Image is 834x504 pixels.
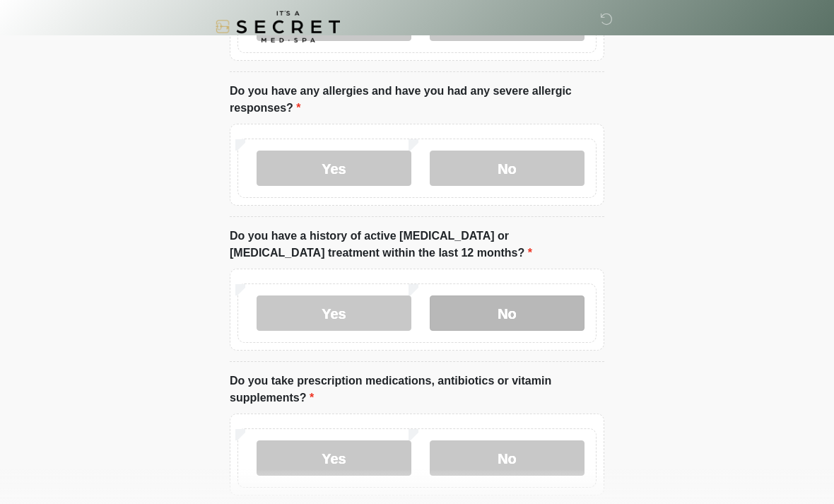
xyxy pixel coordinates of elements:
[257,440,411,476] label: Yes
[230,228,604,262] label: Do you have a history of active [MEDICAL_DATA] or [MEDICAL_DATA] treatment within the last 12 mon...
[216,11,340,42] img: It's A Secret Med Spa Logo
[230,83,604,117] label: Do you have any allergies and have you had any severe allergic responses?
[257,295,411,331] label: Yes
[430,151,585,186] label: No
[230,373,604,406] label: Do you take prescription medications, antibiotics or vitamin supplements?
[257,151,411,186] label: Yes
[430,440,585,476] label: No
[430,295,585,331] label: No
